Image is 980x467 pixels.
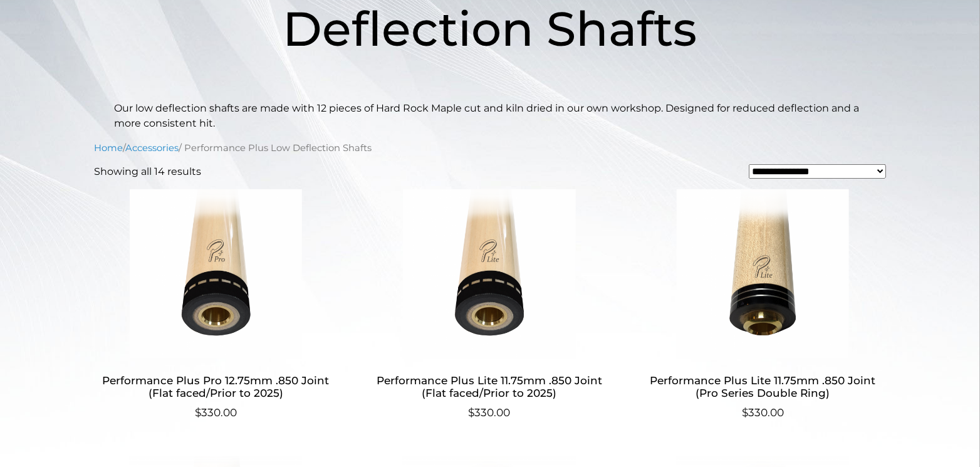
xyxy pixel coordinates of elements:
img: Performance Plus Lite 11.75mm .850 Joint (Pro Series Double Ring) [641,189,885,359]
a: Performance Plus Pro 12.75mm .850 Joint (Flat faced/Prior to 2025) $330.00 [94,189,338,421]
a: Performance Plus Lite 11.75mm .850 Joint (Pro Series Double Ring) $330.00 [641,189,885,421]
img: Performance Plus Lite 11.75mm .850 Joint (Flat faced/Prior to 2025) [368,189,612,359]
span: $ [195,406,201,419]
nav: Breadcrumb [94,141,886,155]
p: Our low deflection shafts are made with 12 pieces of Hard Rock Maple cut and kiln dried in our ow... [114,101,866,131]
bdi: 330.00 [469,406,511,419]
p: Showing all 14 results [94,164,201,179]
a: Performance Plus Lite 11.75mm .850 Joint (Flat faced/Prior to 2025) $330.00 [368,189,612,421]
bdi: 330.00 [195,406,237,419]
h2: Performance Plus Lite 11.75mm .850 Joint (Flat faced/Prior to 2025) [368,369,612,405]
bdi: 330.00 [742,406,784,419]
span: $ [469,406,475,419]
img: Performance Plus Pro 12.75mm .850 Joint (Flat faced/Prior to 2025) [94,189,338,359]
a: Accessories [125,142,179,154]
a: Home [94,142,123,154]
h2: Performance Plus Pro 12.75mm .850 Joint (Flat faced/Prior to 2025) [94,369,338,405]
h2: Performance Plus Lite 11.75mm .850 Joint (Pro Series Double Ring) [641,369,885,405]
span: $ [742,406,748,419]
select: Shop order [749,164,886,179]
